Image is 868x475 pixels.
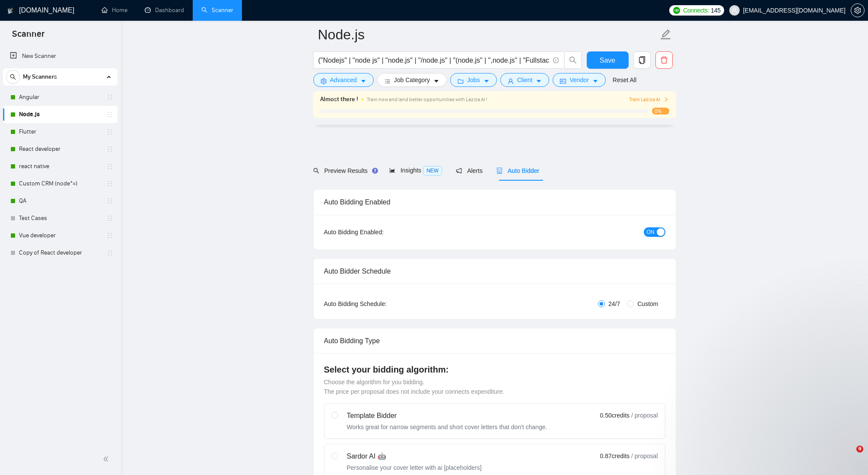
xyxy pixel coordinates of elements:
span: Vendor [569,75,588,85]
div: Auto Bidding Enabled [324,190,665,214]
span: idcard [560,78,566,84]
span: notification [456,168,462,174]
span: copy [634,56,650,64]
button: setting [851,3,865,17]
iframe: Intercom live chat [839,446,859,466]
span: holder [106,232,113,239]
span: setting [851,7,864,14]
div: Personalise your cover letter with ai [placeholders] [347,463,482,472]
span: info-circle [553,57,559,63]
span: Scanner [5,28,51,46]
span: caret-down [433,78,439,84]
div: Auto Bidding Type [324,328,665,353]
span: Choose the algorithm for you bidding. The price per proposal does not include your connects expen... [324,379,505,395]
div: Auto Bidder Schedule [324,259,665,284]
li: My Scanners [3,68,118,261]
span: Train now and land better opportunities with Laziza AI ! [367,96,487,102]
button: copy [633,51,651,69]
span: Client [517,75,533,85]
button: barsJob Categorycaret-down [377,73,447,87]
span: holder [106,215,113,222]
div: Tooltip anchor [371,167,379,175]
span: delete [656,56,672,64]
span: user [731,7,738,13]
span: Custom [634,299,661,309]
span: caret-down [536,78,542,84]
span: setting [321,78,327,84]
span: holder [106,128,113,135]
a: QA [19,192,101,210]
span: robot [496,168,502,174]
span: 24/7 [605,299,623,309]
h4: Select your bidding algorithm: [324,363,665,376]
span: NEW [423,166,442,175]
a: Test Cases [19,210,101,227]
span: Alerts [456,167,483,174]
input: Scanner name... [318,24,658,45]
span: holder [106,111,113,118]
a: Angular [19,89,101,106]
span: area-chart [389,167,395,173]
span: folder [458,78,464,84]
span: Auto Bidder [496,167,539,174]
span: double-left [103,455,111,463]
span: search [565,56,581,64]
a: Reset All [613,75,636,85]
span: / proposal [631,452,658,460]
a: setting [851,7,865,14]
div: Works great for narrow segments and short cover letters that don't change. [347,423,547,431]
span: caret-down [360,78,366,84]
button: delete [655,51,673,69]
div: Sardor AI 🤖 [347,451,482,462]
div: Auto Bidding Schedule: [324,299,438,309]
button: search [564,51,582,69]
span: holder [106,249,113,256]
span: search [6,74,19,80]
span: Insights [389,167,442,174]
button: folderJobscaret-down [450,73,497,87]
span: holder [106,198,113,204]
a: Node.js [19,106,101,123]
span: Save [600,55,615,66]
span: Preview Results [313,167,375,174]
span: caret-down [483,78,490,84]
a: Flutter [19,123,101,140]
span: right [664,97,669,102]
span: holder [106,146,113,153]
input: Search Freelance Jobs... [318,55,549,66]
a: homeHome [102,6,127,14]
img: logo [7,4,13,18]
span: bars [385,78,391,84]
span: Jobs [467,75,480,85]
a: react native [19,158,101,175]
span: / proposal [631,411,658,420]
span: holder [106,163,113,170]
a: Copy of React developer [19,244,101,261]
span: search [313,168,319,174]
span: holder [106,94,113,101]
a: Custom CRM (node*=) [19,175,101,192]
span: user [508,78,514,84]
a: Vue developer [19,227,101,244]
button: settingAdvancedcaret-down [313,73,374,87]
span: 0% [652,108,669,115]
span: 145 [711,6,720,15]
span: 0.87 credits [600,451,630,461]
li: New Scanner [3,48,118,65]
div: Auto Bidding Enabled: [324,227,438,237]
img: upwork-logo.png [673,7,680,14]
a: React developer [19,140,101,158]
button: idcardVendorcaret-down [553,73,605,87]
span: caret-down [592,78,598,84]
span: edit [660,29,671,40]
span: Job Category [394,75,430,85]
button: Train Laziza AI [629,96,669,104]
span: 9 [856,446,863,453]
button: userClientcaret-down [500,73,550,87]
a: New Scanner [10,48,111,65]
span: Advanced [330,75,357,85]
span: Almost there ! [320,95,358,104]
a: dashboardDashboard [145,6,184,14]
span: 0.50 credits [600,411,630,420]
